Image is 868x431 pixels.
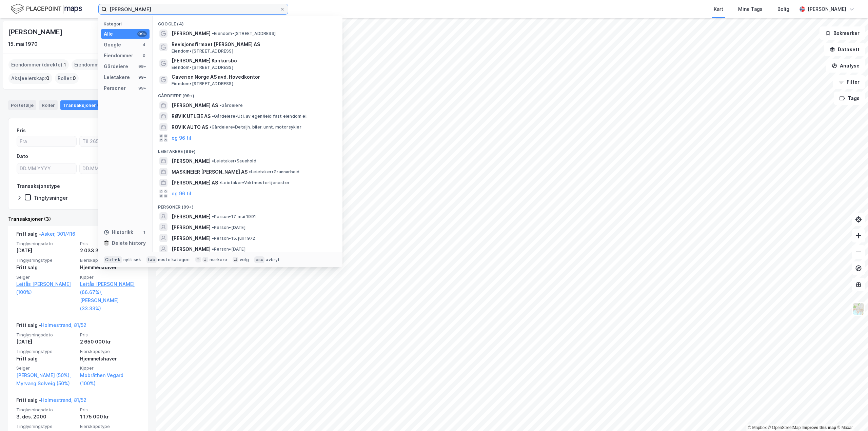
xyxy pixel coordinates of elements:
div: 2 650 000 kr [80,338,140,346]
div: Leietakere (99+) [153,143,342,156]
span: Caverion Norge AS avd. Hovedkontor [172,73,334,81]
span: Kjøper [80,274,140,280]
span: Leietaker • Sauehold [212,158,256,164]
span: 0 [46,74,50,82]
div: 2 033 333 kr [80,247,140,255]
span: Eierskapstype [80,257,140,263]
div: 99+ [137,85,147,91]
a: OpenStreetMap [768,425,801,430]
iframe: Chat Widget [834,398,868,431]
span: 0 [73,74,76,82]
div: neste kategori [158,257,190,262]
span: • [212,214,214,219]
div: Google [104,41,121,49]
span: Pris [80,241,140,247]
span: Kjøper [80,365,140,371]
img: Z [852,302,865,315]
div: Roller [39,100,58,110]
span: Tinglysningstype [16,349,76,354]
div: Eiendommer (direkte) : [8,59,69,70]
div: 3. des. 2000 [16,413,76,421]
span: Gårdeiere • Utl. av egen/leid fast eiendom el. [212,114,308,119]
div: Aksjeeierskap : [8,73,52,84]
div: Eiendommer (Indirekte) : [72,59,137,70]
div: Transaksjoner [60,100,107,110]
a: Leitås [PERSON_NAME] (100%) [16,280,76,296]
div: [PERSON_NAME] [808,5,846,13]
input: DD.MM.YYYY [80,163,139,174]
div: 3 [97,102,104,109]
span: RØVIK UTLEIE AS [172,112,211,120]
div: Transaksjoner (3) [8,215,148,223]
a: Leitås [PERSON_NAME] (66.67%), [80,280,140,296]
div: Kontrollprogram for chat [834,398,868,431]
span: 1 [64,61,66,69]
div: Hjemmelshaver [80,355,140,363]
div: Gårdeiere [104,62,128,71]
a: Holmestrand, 81/52 [41,397,86,403]
div: Kategori [104,21,150,26]
span: [PERSON_NAME] [172,223,211,232]
a: [PERSON_NAME] (33.33%) [80,296,140,313]
div: Roller : [55,73,79,84]
span: [PERSON_NAME] [172,30,211,38]
div: 99+ [137,75,147,80]
span: [PERSON_NAME] [172,157,211,165]
span: Eierskapstype [80,424,140,429]
div: 15. mai 1970 [8,40,38,48]
div: Delete history [112,239,146,247]
div: Fritt salg - [16,230,75,241]
span: • [219,180,221,185]
span: Person • 15. juli 1972 [212,236,255,241]
span: Eiendom • [STREET_ADDRESS] [172,81,233,86]
span: • [212,247,214,252]
input: DD.MM.YYYY [17,163,76,174]
span: ROVIK AUTO AS [172,123,208,131]
div: Fritt salg [16,263,76,272]
span: Tinglysningstype [16,424,76,429]
div: 99+ [137,31,147,37]
span: Person • 17. mai 1991 [212,214,256,219]
div: Dato [17,152,28,160]
div: Personer [104,84,126,92]
a: Mapbox [748,425,767,430]
span: [PERSON_NAME] [172,213,211,221]
span: Person • [DATE] [212,247,245,252]
div: velg [240,257,249,262]
input: Fra [17,136,76,146]
div: Mine Tags [738,5,763,13]
span: Tinglysningstype [16,257,76,263]
div: [DATE] [16,247,76,255]
span: • [212,114,214,119]
div: Pris [17,126,26,135]
button: Tags [834,92,865,105]
div: Kart [714,5,723,13]
span: • [212,158,214,163]
span: Person • [DATE] [212,225,245,230]
div: 4 [141,42,147,47]
span: Tinglysningsdato [16,241,76,247]
div: Fritt salg - [16,321,86,332]
span: Pris [80,332,140,338]
span: Revisjonsfirmaet [PERSON_NAME] AS [172,40,334,48]
div: 99+ [137,64,147,69]
span: • [210,124,212,130]
div: 0 [141,53,147,58]
a: Asker, 301/416 [41,231,75,237]
span: [PERSON_NAME] Konkursbo [172,57,334,65]
div: markere [210,257,227,262]
span: • [249,169,251,174]
span: Pris [80,407,140,413]
div: Hjemmelshaver [80,263,140,272]
div: Historikk [104,228,133,236]
div: nytt søk [123,257,141,262]
span: Eierskapstype [80,349,140,354]
button: Datasett [824,43,865,56]
span: Eiendom • [STREET_ADDRESS] [172,65,233,70]
div: Alle [104,30,113,38]
span: Tinglysningsdato [16,407,76,413]
div: 1 175 000 kr [80,413,140,421]
span: Leietaker • Grunnarbeid [249,169,299,175]
span: Tinglysningsdato [16,332,76,338]
div: Bolig [777,5,789,13]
